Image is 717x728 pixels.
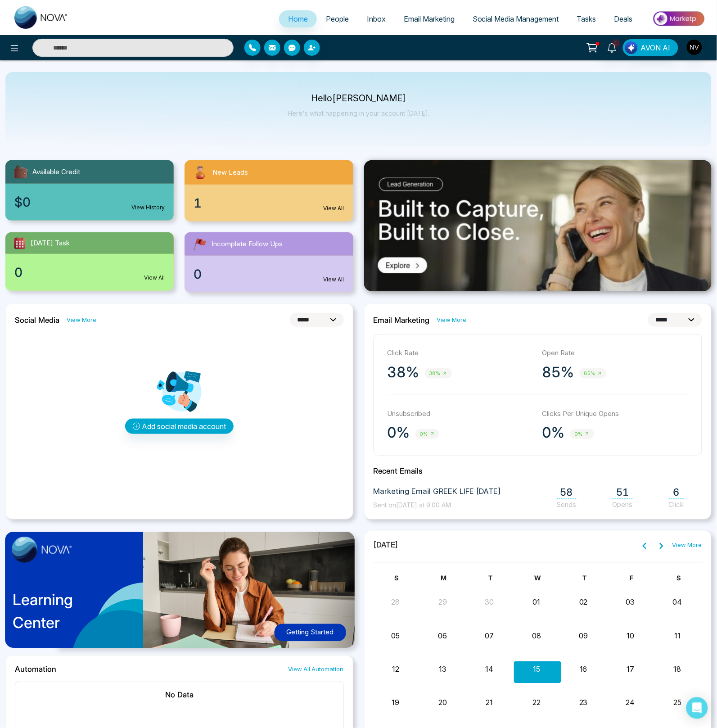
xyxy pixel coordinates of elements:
img: Nova CRM Logo [14,6,68,29]
span: F [630,574,634,582]
button: Getting Started [275,624,346,642]
a: Deals [605,10,642,27]
img: Lead Flow [625,41,638,54]
a: New Leads1View All [179,160,358,222]
a: Social Media Management [464,10,568,27]
a: Inbox [358,10,395,27]
p: Here's what happening in your account [DATE]. [288,109,429,117]
button: 28 [392,597,400,608]
span: M [441,574,446,582]
button: 30 [485,597,494,608]
span: [DATE] [374,540,399,552]
h2: Email Marketing [374,316,430,325]
button: 09 [579,631,588,642]
p: Clicks Per Unique Opens [542,409,688,419]
button: 25 [673,697,681,708]
img: . [364,160,712,291]
span: Opens [613,501,633,509]
span: Social Media Management [473,14,559,23]
p: Learning Center [13,588,73,634]
button: 17 [627,664,634,675]
span: $0 [14,193,31,212]
span: 51 [613,487,633,499]
button: 22 [532,697,541,708]
button: 14 [486,664,494,675]
span: [DATE] Task [31,238,70,249]
a: View More [67,316,96,324]
button: 04 [673,597,682,608]
a: View All [324,276,344,284]
button: 15 [533,664,540,675]
span: Marketing Email GREEK LIFE [DATE] [374,486,501,498]
span: People [326,14,349,23]
a: View More [672,541,702,550]
span: Sent on [DATE] at 9:00 AM [374,502,451,509]
p: 0% [542,424,565,442]
button: 10 [627,631,634,642]
img: image [12,537,72,563]
p: 38% [388,363,419,381]
span: AVON AI [641,42,671,53]
span: 38% [425,368,452,379]
span: Deals [614,14,633,23]
button: 01 [533,597,541,608]
span: Click [669,501,684,509]
span: Email Marketing [404,14,455,23]
a: View All [144,274,165,282]
span: Available Credit [32,167,80,177]
span: 58 [557,487,577,499]
button: 13 [439,664,446,675]
button: 16 [580,664,587,675]
img: User Avatar [687,40,702,55]
a: View History [131,203,165,212]
span: W [535,574,541,582]
span: T [489,574,493,582]
div: Open Intercom Messenger [686,697,708,719]
span: 1 [612,39,620,47]
button: 07 [485,631,494,642]
span: 0% [570,429,594,439]
a: View All [324,204,344,213]
button: Add social media account [125,419,234,434]
img: availableCredit.svg [13,164,29,180]
span: S [395,574,399,582]
p: Unsubscribed [388,409,533,419]
button: 05 [392,631,400,642]
button: 02 [579,597,588,608]
a: Home [279,10,317,27]
button: 23 [579,697,588,708]
button: 18 [674,664,681,675]
span: 0% [415,429,439,439]
h2: Automation [15,665,56,674]
p: Click Rate [388,348,533,358]
img: followUps.svg [192,236,208,252]
a: Email Marketing [395,10,464,27]
a: 1 [601,39,623,55]
button: 12 [392,664,399,675]
span: 85% [580,368,607,379]
span: Incomplete Follow Ups [212,239,283,249]
span: S [677,574,681,582]
span: T [583,574,587,582]
p: Open Rate [542,348,688,358]
p: 85% [542,363,574,381]
h2: Social Media [15,316,59,325]
span: New Leads [212,167,248,178]
button: 21 [486,697,493,708]
a: People [317,10,358,27]
img: Market-place.gif [646,9,712,29]
a: View All Automation [289,665,344,674]
span: 6 [669,487,684,499]
span: 1 [194,194,202,213]
a: Tasks [568,10,605,27]
button: AVON AI [623,39,678,56]
button: 19 [392,697,400,708]
span: Inbox [367,14,386,23]
img: newLeads.svg [192,164,209,181]
span: 0 [14,263,23,282]
button: 08 [532,631,541,642]
a: View More [437,316,467,324]
h2: Recent Emails [374,466,703,475]
img: todayTask.svg [13,236,27,250]
a: LearningCenterGetting Started [5,530,353,656]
